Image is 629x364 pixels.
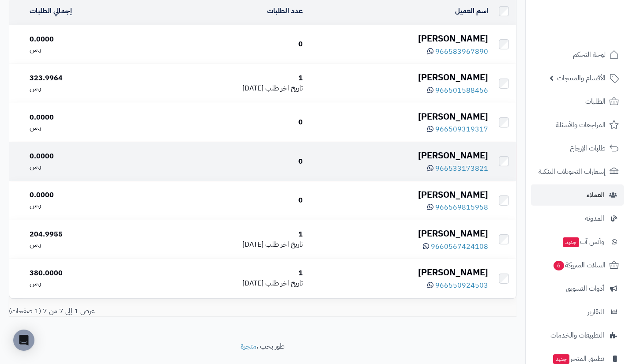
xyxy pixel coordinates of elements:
a: إشعارات التحويلات البنكية [531,161,624,182]
div: 0 [148,117,303,128]
div: ر.س [30,278,141,289]
a: طلبات الإرجاع [531,138,624,159]
a: 966569815958 [427,202,488,213]
a: متجرة [241,341,256,352]
a: 966550924503 [427,280,488,291]
a: التقارير [531,301,624,323]
div: [DATE] [148,83,303,94]
div: ر.س [30,161,141,172]
a: 966501588456 [427,85,488,96]
a: المدونة [531,208,624,229]
a: لوحة التحكم [531,44,624,65]
span: الطلبات [585,95,606,108]
span: السلات المتروكة [553,259,606,271]
span: التقارير [588,306,604,318]
div: ر.س [30,240,141,250]
div: 0.0000 [30,151,141,161]
div: [PERSON_NAME] [310,266,488,279]
div: 323.9964 [30,73,141,83]
div: ر.س [30,83,141,94]
span: 966509319317 [435,124,488,135]
div: 0.0000 [30,113,141,123]
div: 0 [148,39,303,49]
span: 966550924503 [435,280,488,291]
div: Open Intercom Messenger [13,330,34,351]
span: 966533173821 [435,163,488,174]
div: 0 [148,157,303,167]
span: طلبات الإرجاع [570,142,606,154]
div: 380.0000 [30,268,141,278]
a: 966509319317 [427,124,488,135]
span: العملاء [587,189,604,201]
span: وآتس آب [562,236,604,248]
span: المدونة [585,212,604,225]
a: اسم العميل [455,6,488,16]
div: 204.9955 [30,229,141,240]
a: عدد الطلبات [267,6,303,16]
div: [PERSON_NAME] [310,71,488,84]
a: 966583967890 [427,46,488,57]
a: إجمالي الطلبات [30,6,72,16]
div: ر.س [30,45,141,55]
span: الأقسام والمنتجات [557,72,606,84]
a: 966533173821 [427,163,488,174]
span: 966583967890 [435,46,488,57]
div: 0.0000 [30,34,141,45]
a: وآتس آبجديد [531,231,624,252]
div: [DATE] [148,240,303,250]
span: التطبيقات والخدمات [550,329,604,341]
div: [PERSON_NAME] [310,149,488,162]
span: 9660567424108 [431,241,488,252]
a: العملاء [531,184,624,206]
a: السلات المتروكة6 [531,255,624,276]
span: جديد [553,354,569,364]
span: إشعارات التحويلات البنكية [539,165,606,178]
a: أدوات التسويق [531,278,624,299]
span: 966569815958 [435,202,488,213]
div: [PERSON_NAME] [310,110,488,123]
span: تاريخ اخر طلب [265,278,303,289]
div: ر.س [30,200,141,210]
div: 0.0000 [30,190,141,200]
span: جديد [563,237,579,247]
a: 9660567424108 [423,241,488,252]
span: 6 [554,261,564,270]
div: [PERSON_NAME] [310,227,488,240]
a: المراجعات والأسئلة [531,114,624,135]
span: تاريخ اخر طلب [265,239,303,250]
div: 1 [148,229,303,240]
span: تاريخ اخر طلب [265,83,303,94]
div: عرض 1 إلى 7 من 7 (1 صفحات) [2,306,263,316]
span: 966501588456 [435,85,488,96]
div: ر.س [30,123,141,133]
div: 0 [148,195,303,206]
div: 1 [148,268,303,278]
img: logo-2.png [569,22,621,41]
div: [PERSON_NAME] [310,32,488,45]
span: لوحة التحكم [573,49,606,61]
a: الطلبات [531,91,624,112]
a: التطبيقات والخدمات [531,325,624,346]
span: المراجعات والأسئلة [556,119,606,131]
div: [DATE] [148,278,303,289]
div: 1 [148,73,303,83]
div: [PERSON_NAME] [310,188,488,201]
span: أدوات التسويق [566,282,604,295]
